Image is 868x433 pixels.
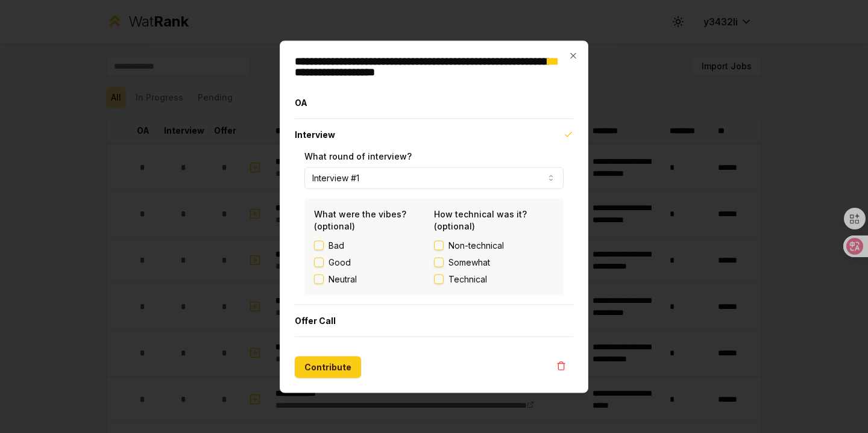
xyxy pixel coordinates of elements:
button: Offer Call [295,305,573,336]
span: Technical [448,273,487,285]
button: OA [295,87,573,118]
label: How technical was it? (optional) [434,208,527,231]
label: Good [329,256,351,268]
button: Contribute [295,356,361,378]
button: Technical [434,274,444,284]
label: Neutral [329,273,357,285]
span: Somewhat [448,256,490,268]
span: Non-technical [448,239,504,251]
button: Non-technical [434,240,444,250]
button: Somewhat [434,257,444,267]
label: Bad [329,239,344,251]
div: Interview [295,150,573,304]
label: What round of interview? [304,151,412,161]
button: Interview [295,119,573,150]
label: What were the vibes? (optional) [314,208,406,231]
